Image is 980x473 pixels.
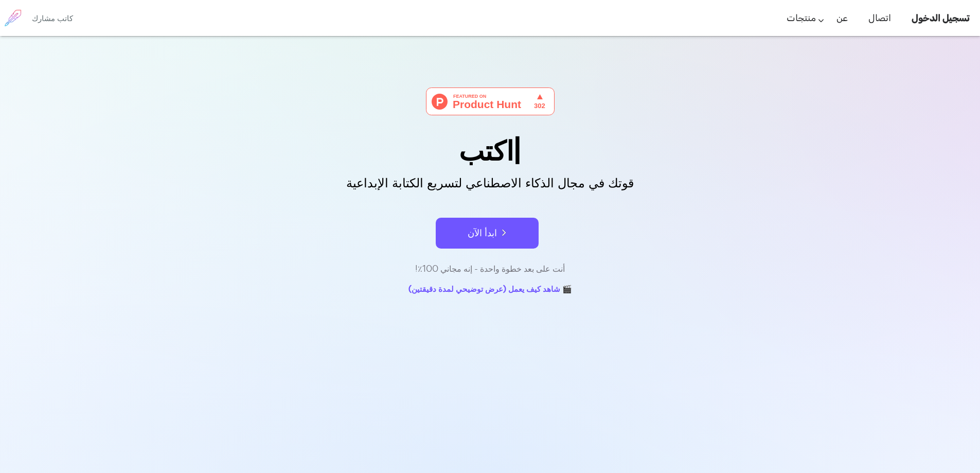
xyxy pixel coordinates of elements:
[426,87,555,115] img: Cowriter - رفيقك الذكي لتسريع الكتابة الإبداعية | Product Hunt
[912,3,970,33] a: تسجيل الدخول
[408,283,572,295] font: 🎬 شاهد كيف يعمل (عرض توضيحي لمدة دقيقتين)
[346,173,634,191] font: قوتك في مجال الذكاء الاصطناعي لتسريع الكتابة الإبداعية
[436,218,539,249] button: ابدأ الآن
[468,226,497,240] font: ابدأ الآن
[787,3,816,33] a: منتجات
[408,282,572,298] a: 🎬 شاهد كيف يعمل (عرض توضيحي لمدة دقيقتين)
[787,12,816,24] font: منتجات
[415,262,565,274] font: أنت على بعد خطوة واحدة - إنه مجاني 100٪!
[868,3,891,33] a: اتصال
[836,3,848,33] a: عن
[836,12,848,24] font: عن
[912,12,970,24] font: تسجيل الدخول
[868,12,891,24] font: اتصال
[233,136,747,165] div: اكتب
[32,12,73,24] font: كاتب مشارك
